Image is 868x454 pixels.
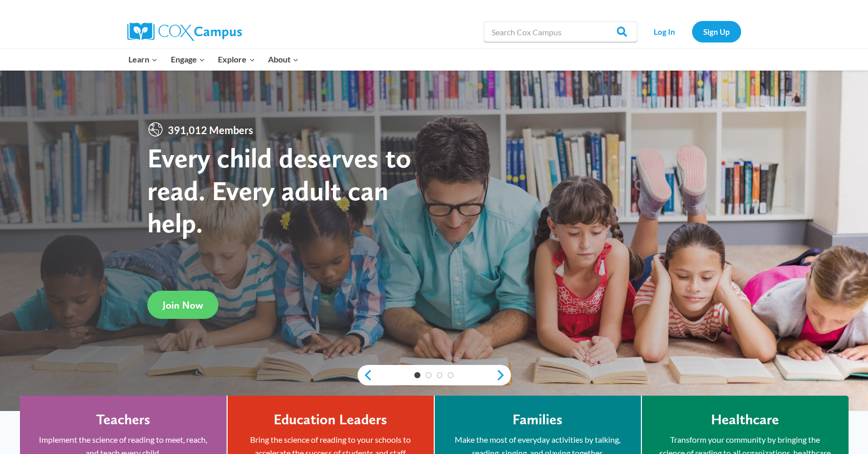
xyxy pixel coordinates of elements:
a: 4 [448,372,454,378]
span: About [268,53,299,66]
span: Learn [128,53,158,66]
span: Explore [218,53,255,66]
nav: Secondary Navigation [642,21,741,42]
a: Log In [642,21,687,42]
h4: Families [513,411,563,428]
a: 1 [414,372,420,378]
a: 3 [437,372,443,378]
h4: Healthcare [711,411,779,428]
nav: Primary Navigation [122,49,305,70]
span: Join Now [163,299,203,311]
span: 391,012 Members [164,121,257,138]
a: next [496,369,511,381]
a: Sign Up [692,21,741,42]
img: Cox Campus [127,23,242,41]
span: Engage [171,53,205,66]
div: content slider buttons [358,365,511,385]
strong: Every child deserves to read. Every adult can help. [147,141,411,239]
a: 2 [426,372,432,378]
a: Join Now [147,291,218,319]
h4: Education Leaders [274,411,387,428]
input: Search Cox Campus [484,21,637,42]
h4: Teachers [96,411,150,428]
a: previous [358,369,373,381]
